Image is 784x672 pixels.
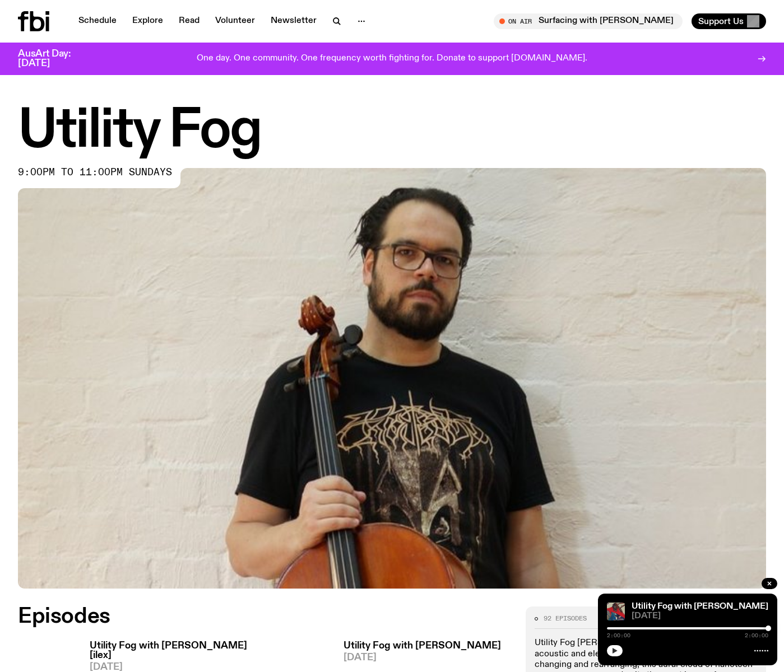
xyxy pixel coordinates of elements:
h3: Utility Fog with [PERSON_NAME] [ilex] [90,641,258,660]
span: 92 episodes [544,615,587,622]
span: 2:00:00 [745,633,768,638]
span: [DATE] [344,653,501,662]
h1: Utility Fog [18,106,766,157]
span: 2:00:00 [607,633,630,638]
span: [DATE] [632,612,768,620]
a: Schedule [72,13,123,29]
p: One day. One community. One frequency worth fighting for. Donate to support [DOMAIN_NAME]. [197,54,587,64]
a: Newsletter [264,13,323,29]
img: Cover to Mikoo's album It Floats [607,603,625,620]
h2: Episodes [18,606,512,627]
button: On AirSurfacing with [PERSON_NAME] [494,13,683,29]
span: 9:00pm to 11:00pm sundays [18,168,172,177]
a: Read [172,13,206,29]
a: Volunteer [208,13,262,29]
h3: Utility Fog with [PERSON_NAME] [344,641,501,651]
a: Explore [126,13,170,29]
img: Peter holds a cello, wearing a black graphic tee and glasses. He looks directly at the camera aga... [18,168,766,589]
button: Support Us [692,13,766,29]
span: [DATE] [90,662,258,672]
h3: AusArt Day: [DATE] [18,49,90,68]
span: Support Us [698,16,744,26]
a: Utility Fog with [PERSON_NAME] [632,602,768,611]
